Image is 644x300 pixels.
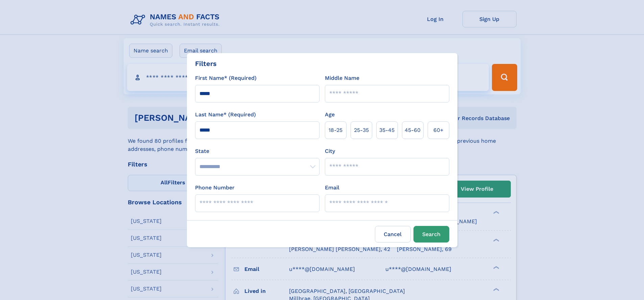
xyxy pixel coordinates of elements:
label: Last Name* (Required) [195,111,256,119]
label: City [325,147,335,155]
span: 35‑45 [379,126,395,134]
span: 18‑25 [329,126,342,134]
label: State [195,147,319,155]
label: Email [325,184,339,192]
label: First Name* (Required) [195,74,257,82]
span: 45‑60 [405,126,421,134]
label: Cancel [375,226,411,243]
span: 25‑35 [354,126,369,134]
div: Filters [195,59,217,69]
label: Phone Number [195,184,235,192]
label: Middle Name [325,74,359,82]
label: Age [325,111,335,119]
span: 60+ [433,126,444,134]
button: Search [413,226,449,243]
